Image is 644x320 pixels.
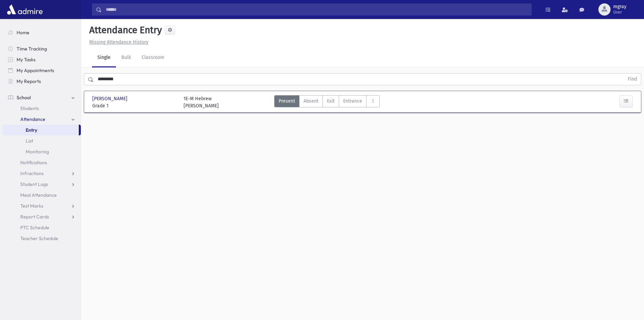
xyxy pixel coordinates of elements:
[20,116,45,122] span: Attendance
[3,135,81,146] a: List
[3,76,81,87] a: My Reports
[3,168,81,179] a: Infractions
[327,98,335,105] span: Exit
[26,149,49,155] span: Monitoring
[17,67,54,73] span: My Appointments
[26,138,33,144] span: List
[92,102,177,109] span: Grade 1
[613,9,626,15] span: User
[17,46,47,52] span: Time Tracking
[274,95,380,109] div: AttTypes
[17,94,31,101] span: School
[92,48,116,67] a: Single
[3,43,81,54] a: Time Tracking
[20,192,57,198] span: Meal Attendance
[613,4,626,9] span: mgray
[87,39,148,45] a: Missing Attendance History
[102,3,531,16] input: Search
[3,92,81,103] a: School
[20,181,48,187] span: Student Logs
[5,3,44,16] img: AdmirePro
[3,125,79,135] a: Entry
[624,73,641,85] button: Find
[3,179,81,190] a: Student Logs
[20,225,49,231] span: PTC Schedule
[20,235,58,241] span: Teacher Schedule
[17,29,29,36] span: Home
[17,78,41,84] span: My Reports
[20,214,49,220] span: Report Cards
[3,65,81,76] a: My Appointments
[26,127,37,133] span: Entry
[116,48,136,67] a: Bulk
[17,57,35,63] span: My Tasks
[20,203,43,209] span: Test Marks
[3,103,81,114] a: Students
[3,27,81,38] a: Home
[3,211,81,222] a: Report Cards
[20,159,47,166] span: Notifications
[136,48,170,67] a: Classroom
[20,105,39,111] span: Students
[3,190,81,200] a: Meal Attendance
[304,98,318,105] span: Absent
[3,54,81,65] a: My Tasks
[343,98,362,105] span: Entrance
[279,98,295,105] span: Present
[3,222,81,233] a: PTC Schedule
[87,24,162,36] h5: Attendance Entry
[3,157,81,168] a: Notifications
[20,170,44,176] span: Infractions
[3,200,81,211] a: Test Marks
[92,95,129,102] span: [PERSON_NAME]
[3,233,81,244] a: Teacher Schedule
[184,95,219,109] div: 1E-M Hebrew [PERSON_NAME]
[3,114,81,125] a: Attendance
[3,146,81,157] a: Monitoring
[89,39,148,45] u: Missing Attendance History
